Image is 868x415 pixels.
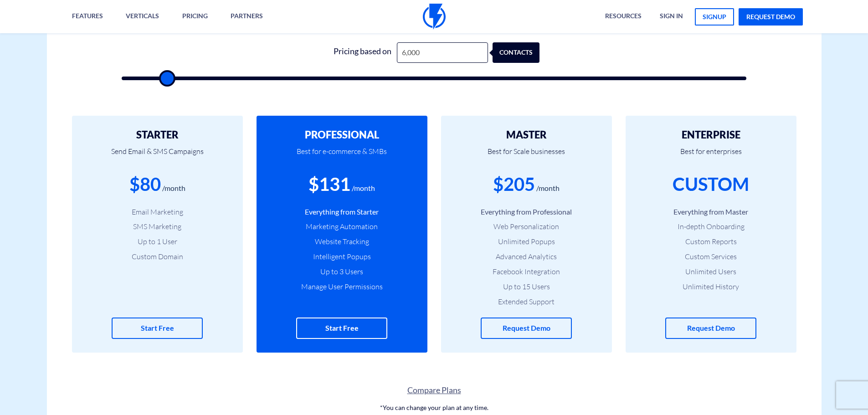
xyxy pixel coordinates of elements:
li: Custom Services [639,251,783,262]
div: $205 [493,171,535,197]
li: Extended Support [455,297,598,307]
li: Everything from Master [639,207,783,217]
li: Everything from Starter [270,207,414,217]
li: Facebook Integration [455,266,598,277]
li: Intelligent Popups [270,251,414,262]
li: Custom Reports [639,236,783,247]
p: Send Email & SMS Campaigns [86,140,229,171]
li: Website Tracking [270,236,414,247]
li: Custom Domain [86,251,229,262]
li: Up to 3 Users [270,266,414,277]
li: Advanced Analytics [455,251,598,262]
a: request demo [739,8,803,26]
li: Web Personalization [455,221,598,232]
li: Up to 1 User [86,236,229,247]
div: /month [162,183,185,194]
a: Start Free [112,318,203,339]
a: Start Free [296,318,387,339]
li: Everything from Professional [455,207,598,217]
li: SMS Marketing [86,221,229,232]
li: Unlimited Users [639,266,783,277]
a: Request Demo [665,318,756,339]
h2: MASTER [455,129,598,140]
li: Up to 15 Users [455,282,598,292]
div: $80 [129,171,161,197]
li: Email Marketing [86,207,229,217]
a: signup [695,8,734,26]
li: In-depth Onboarding [639,221,783,232]
div: Pricing based on [329,42,397,63]
div: CUSTOM [673,171,749,197]
h2: STARTER [86,129,229,140]
a: Compare Plans [47,384,822,396]
div: /month [352,183,375,194]
h2: PROFESSIONAL [270,129,414,140]
li: Unlimited Popups [455,236,598,247]
div: contacts [503,42,550,63]
li: Manage User Permissions [270,282,414,292]
p: Best for e-commerce & SMBs [270,140,414,171]
li: Marketing Automation [270,221,414,232]
li: Unlimited History [639,282,783,292]
p: Best for enterprises [639,140,783,171]
a: Request Demo [481,318,572,339]
h2: ENTERPRISE [639,129,783,140]
p: Best for Scale businesses [455,140,598,171]
div: /month [536,183,560,194]
div: $131 [308,171,350,197]
p: *You can change your plan at any time. [47,403,822,412]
